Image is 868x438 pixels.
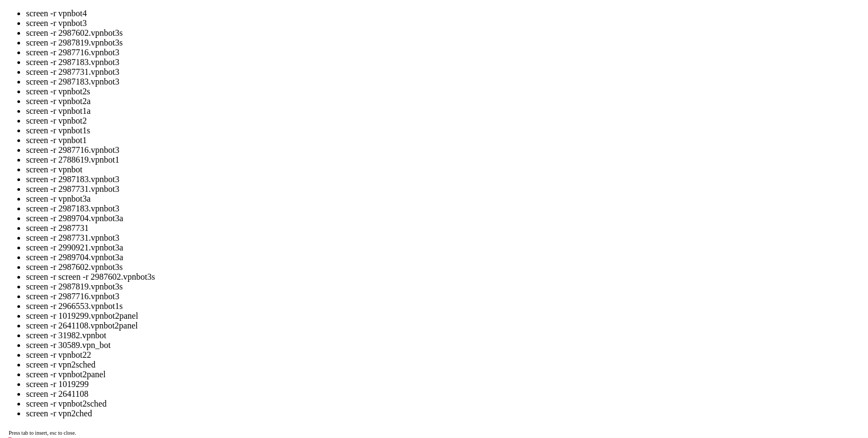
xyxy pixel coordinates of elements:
li: screen -r vpnbot2s [26,87,864,96]
li: screen -r 2987716.vpnbot3 [26,292,864,301]
x-row: * Strictly confined Kubernetes makes edge and IoT secure. Learn how MicroK8s [4,121,727,131]
x-row: Learn more about enabling ESM Apps service at [URL][DOMAIN_NAME] [4,221,727,230]
li: screen -r 2966553.vpnbot1s [26,301,864,311]
x-row: just raised the bar for easy, resilient and secure K8s cluster deployment. [4,131,727,140]
li: screen -r screen -r 2987602.vpnbot3s [26,272,864,282]
x-row: 1 additional security update can be applied with ESM Apps. [4,211,727,221]
li: screen -r 2987731 [26,223,864,233]
x-row: 27753.vpnbot4 ([DATE] 19:25:10) (Detached) [4,311,727,320]
li: screen -r 30589.vpn_bot [26,340,864,350]
li: screen -r vpnbot2 [26,116,864,126]
x-row: root@hiplet-46721:~# screen -r [4,329,727,338]
x-row: Usage of /: 6.0% of 76.45GB Users logged in: 0 [4,86,727,95]
li: screen -r 2987731.vpnbot3 [26,67,864,77]
li: screen -r vpnbot1s [26,126,864,136]
li: screen -r vpnbot22 [26,350,864,360]
li: screen -r 1019299.vpnbot2panel [26,311,864,321]
x-row: Swap usage: 0% [4,104,727,113]
li: screen -r 2987183.vpnbot3 [26,175,864,184]
li: screen -r vpnbot3 [26,18,864,28]
x-row: System load: 1.1 Processes: 165 [4,76,727,86]
x-row: 4 Sockets in /run/screen/S-root. [4,320,727,329]
li: screen -r 2987602.vpnbot3s [26,262,864,272]
x-row: Memory usage: 13% IPv4 address for ens3: [TECHNICAL_ID] [4,94,727,104]
x-row: Expanded Security Maintenance for Applications is not enabled. [4,166,727,176]
li: screen -r vpnbot2a [26,96,864,106]
x-row: To see these additional updates run: apt list --upgradable [4,194,727,203]
li: screen -r vpnbot2panel [26,370,864,379]
div: (31, 36) [146,329,150,338]
x-row: root@hiplet-46721:~# screen -ls [4,266,727,275]
li: screen -r 2987819.vpnbot3s [26,38,864,48]
li: screen -r vpnbot2sched [26,399,864,409]
x-row: System information as of [DATE] [4,59,727,68]
li: screen -r 2989704.vpnbot3a [26,214,864,223]
li: screen -r 2990921.vpnbot3a [26,243,864,253]
li: screen -r vpnbot4 [26,9,864,18]
li: screen -r 2987183.vpnbot3 [26,57,864,67]
x-row: * Management: [URL][DOMAIN_NAME] [4,31,727,41]
li: screen -r vpnbot3a [26,194,864,204]
li: screen -r vpnbot1 [26,136,864,145]
x-row: * Support: [URL][DOMAIN_NAME] [4,41,727,50]
li: screen -r 2987731.vpnbot3 [26,233,864,243]
li: screen -r 1019299 [26,379,864,389]
li: screen -r 2641108.vpnbot2panel [26,321,864,331]
x-row: 28140.vpnbot4a ([DATE] 19:27:51) (Detached) [4,293,727,302]
li: screen -r 2987183.vpnbot3 [26,204,864,214]
li: screen -r 2788619.vpnbot1 [26,155,864,165]
li: screen -r 2987819.vpnbot3s [26,282,864,292]
x-row: 43153.test_stars ([DATE] 15:13:28) (Detached) [4,284,727,293]
x-row: [URL][DOMAIN_NAME] [4,149,727,158]
x-row: * Documentation: [URL][DOMAIN_NAME] [4,22,727,31]
li: screen -r 31982.vpnbot [26,331,864,340]
li: screen -r 2987731.vpnbot3 [26,184,864,194]
span: Press tab to insert, esc to close. [9,430,76,436]
li: screen -r vpn2sched [26,360,864,370]
x-row: 3 updates can be applied immediately. [4,185,727,194]
li: screen -r 2987183.vpnbot3 [26,77,864,87]
x-row: There are screens on: [4,275,727,284]
x-row: *** System restart required *** [4,248,727,257]
x-row: Last login: [DATE] from [TECHNICAL_ID] [4,257,727,266]
li: screen -r vpnbot1a [26,106,864,116]
li: screen -r 2987716.vpnbot3 [26,145,864,155]
li: screen -r vpn2ched [26,409,864,418]
li: screen -r 2641108 [26,389,864,399]
li: screen -r vpnbot [26,165,864,175]
li: screen -r 2987716.vpnbot3 [26,48,864,57]
x-row: Welcome to Ubuntu 24.04.3 LTS (GNU/Linux 6.8.0-35-generic x86_64) [4,4,727,14]
li: screen -r 2989704.vpnbot3a [26,253,864,262]
x-row: 27785.vpnbot4s ([DATE] 19:26:10) (Detached) [4,302,727,311]
li: screen -r 2987602.vpnbot3s [26,28,864,38]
